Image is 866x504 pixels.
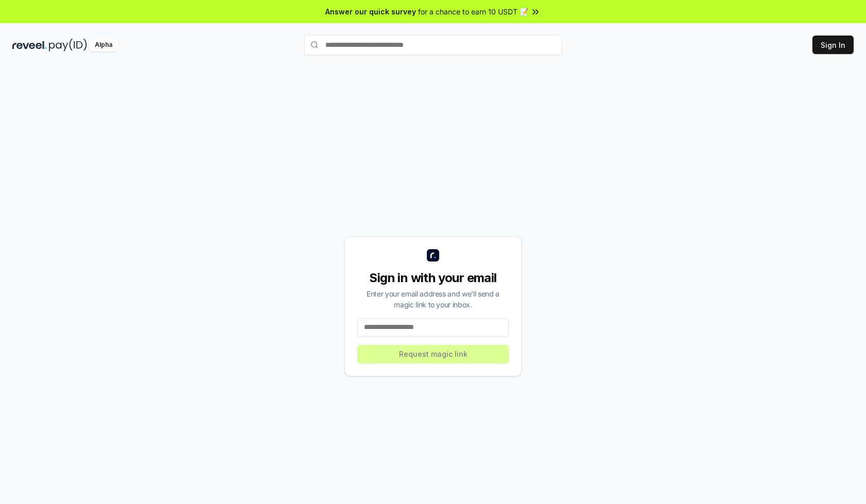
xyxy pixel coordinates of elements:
[89,39,118,51] div: Alpha
[812,36,854,54] button: Sign In
[49,39,87,51] img: pay_id
[357,288,509,310] div: Enter your email address and we’ll send a magic link to your inbox.
[418,6,528,17] span: for a chance to earn 10 USDT 📝
[357,270,509,286] div: Sign in with your email
[427,249,439,262] img: logo_small
[12,39,47,51] img: reveel_dark
[325,6,416,17] span: Answer our quick survey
